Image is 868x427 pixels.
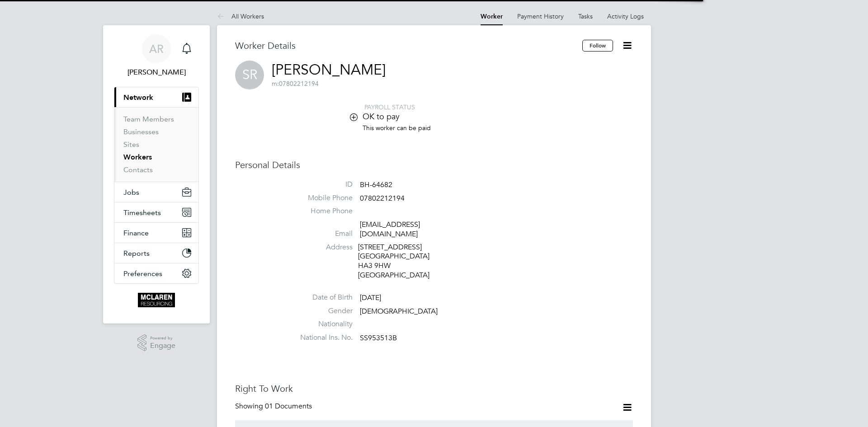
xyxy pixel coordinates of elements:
span: BH-64682 [360,180,392,189]
h3: Right To Work [235,383,633,394]
button: Follow [582,40,613,52]
span: SS953513B [360,333,397,343]
a: [PERSON_NAME] [272,61,386,79]
div: Network [114,107,198,182]
h3: Worker Details [235,40,582,52]
span: Reports [123,249,150,258]
label: Home Phone [289,206,353,216]
div: Showing [235,402,314,411]
span: 07802212194 [272,80,319,88]
label: Address [289,243,353,252]
span: Network [123,93,153,102]
label: Nationality [289,319,353,329]
h3: Personal Details [235,159,633,171]
a: Tasks [578,12,593,20]
button: Network [114,87,198,107]
span: SR [235,61,264,89]
span: [DEMOGRAPHIC_DATA] [360,307,438,316]
a: Powered byEngage [137,334,176,352]
span: 07802212194 [360,194,405,203]
button: Finance [114,223,198,243]
label: Mobile Phone [289,193,353,203]
span: PAYROLL STATUS [364,103,415,111]
label: National Ins. No. [289,333,353,343]
span: 01 Documents [265,402,312,411]
span: Powered by [150,334,175,342]
label: ID [289,180,353,189]
span: Jobs [123,188,139,197]
a: Team Members [123,115,174,123]
a: AR[PERSON_NAME] [114,34,199,78]
button: Reports [114,243,198,263]
label: Gender [289,306,353,316]
label: Email [289,229,353,239]
span: Engage [150,342,175,350]
span: Finance [123,229,149,237]
span: OK to pay [363,111,400,122]
label: Date of Birth [289,293,353,302]
a: Go to home page [114,293,199,307]
a: Worker [481,13,503,20]
a: Payment History [517,12,564,20]
span: This worker can be paid [363,124,431,132]
a: [EMAIL_ADDRESS][DOMAIN_NAME] [360,220,420,239]
div: [STREET_ADDRESS] [GEOGRAPHIC_DATA] HA3 9HW [GEOGRAPHIC_DATA] [358,243,444,280]
span: Arek Roziewicz [114,67,199,78]
a: All Workers [217,12,264,20]
a: Workers [123,153,152,161]
button: Timesheets [114,202,198,222]
a: Businesses [123,127,159,136]
a: Sites [123,140,139,149]
span: Timesheets [123,208,161,217]
img: mclaren-logo-retina.png [138,293,175,307]
a: Contacts [123,165,153,174]
span: Preferences [123,269,162,278]
span: m: [272,80,279,88]
span: AR [149,43,164,55]
button: Jobs [114,182,198,202]
nav: Main navigation [103,25,210,324]
a: Activity Logs [607,12,644,20]
span: [DATE] [360,293,381,302]
button: Preferences [114,263,198,283]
